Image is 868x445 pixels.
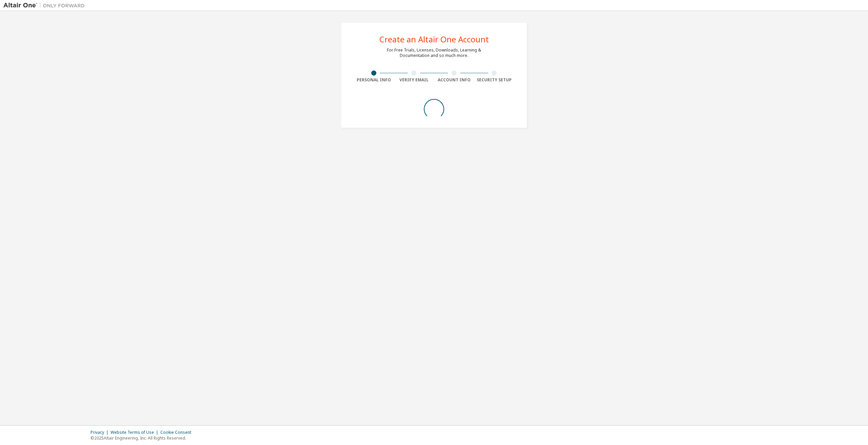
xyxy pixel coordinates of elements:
[111,430,160,435] div: Website Terms of Use
[434,77,474,83] div: Account Info
[474,77,515,83] div: Security Setup
[354,77,394,83] div: Personal Info
[394,77,434,83] div: Verify Email
[91,430,111,435] div: Privacy
[387,47,481,58] div: For Free Trials, Licenses, Downloads, Learning & Documentation and so much more.
[160,430,195,435] div: Cookie Consent
[91,435,195,441] p: © 2025 Altair Engineering, Inc. All Rights Reserved.
[379,35,489,43] div: Create an Altair One Account
[3,2,88,9] img: Altair One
